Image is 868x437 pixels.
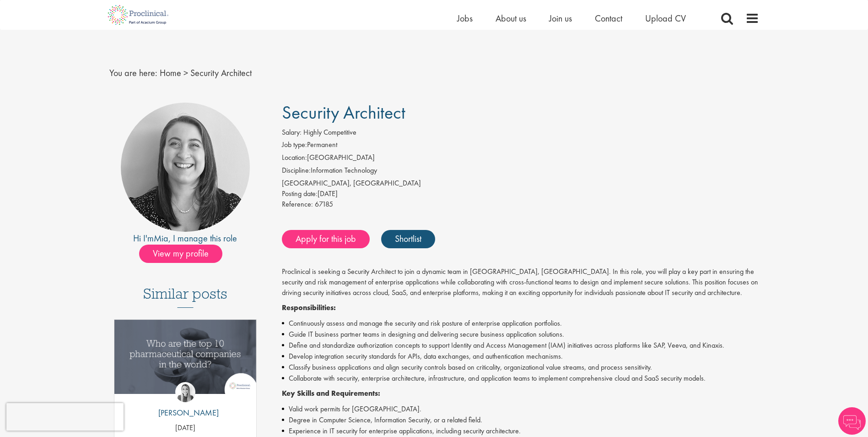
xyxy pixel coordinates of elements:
[282,178,759,189] div: [GEOGRAPHIC_DATA], [GEOGRAPHIC_DATA]
[282,230,370,248] a: Apply for this job
[282,404,759,415] li: Valid work permits for [GEOGRAPHIC_DATA].
[645,12,686,24] a: Upload CV
[139,246,232,258] a: View my profile
[282,340,759,351] li: Define and standardize authorization concepts to support Identity and Access Management (IAM) ini...
[114,320,257,401] a: Link to a post
[282,415,759,426] li: Degree in Computer Science, Information Security, or a related field.
[282,189,759,199] div: [DATE]
[114,320,257,393] img: Top 10 pharmaceutical companies in the world 2025
[282,127,302,138] label: Salary:
[595,12,622,24] a: Contact
[838,407,866,435] img: Chatbot
[282,140,307,150] label: Job type:
[282,189,318,198] span: Posting date:
[282,199,313,210] label: Reference:
[496,12,526,24] a: About us
[282,140,759,153] li: Permanent
[282,153,759,165] li: [GEOGRAPHIC_DATA]
[175,382,195,402] img: Hannah Burke
[282,373,759,384] li: Collaborate with security, enterprise architecture, infrastructure, and application teams to impl...
[143,286,227,308] h3: Similar posts
[282,101,405,124] span: Security Architect
[282,267,759,298] p: Proclinical is seeking a Security Architect to join a dynamic team in [GEOGRAPHIC_DATA], [GEOGRAP...
[151,407,219,419] p: [PERSON_NAME]
[121,103,250,232] img: imeage of recruiter Mia Kellerman
[282,329,759,340] li: Guide IT business partner teams in designing and delivering secure business application solutions.
[282,303,336,312] strong: Responsibilities:
[549,12,572,24] a: Join us
[303,127,356,137] span: Highly Competitive
[315,199,333,209] span: 67185
[457,12,473,24] a: Jobs
[139,245,222,263] span: View my profile
[183,67,188,79] span: >
[282,153,307,163] label: Location:
[109,232,262,245] div: Hi I'm , I manage this role
[282,362,759,373] li: Classify business applications and align security controls based on criticality, organizational v...
[282,388,380,398] strong: Key Skills and Requirements:
[151,382,219,423] a: Hannah Burke [PERSON_NAME]
[154,232,168,244] a: Mia
[6,403,124,431] iframe: reCAPTCHA
[190,67,252,79] span: Security Architect
[160,67,181,79] a: breadcrumb link
[381,230,435,248] a: Shortlist
[282,426,759,437] li: Experience in IT security for enterprise applications, including security architecture.
[282,351,759,362] li: Develop integration security standards for APIs, data exchanges, and authentication mechanisms.
[282,165,311,176] label: Discipline:
[114,423,257,433] p: [DATE]
[282,318,759,329] li: Continuously assess and manage the security and risk posture of enterprise application portfolios.
[282,165,759,178] li: Information Technology
[109,67,157,79] span: You are here:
